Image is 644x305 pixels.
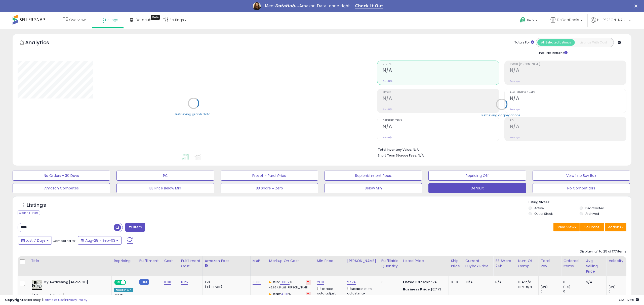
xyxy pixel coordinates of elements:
[537,39,575,46] button: All Selected Listings
[13,183,110,193] button: Amazon Competes
[253,2,261,10] img: Profile image for Georgie
[5,298,87,302] div: seller snap | |
[591,17,631,29] a: Hi [PERSON_NAME]
[175,112,212,117] div: Retrieving graph data..
[13,171,110,181] button: No Orders - 30 Days
[25,39,59,47] h5: Analytics
[481,113,522,118] div: Retrieving aggregations..
[557,17,579,22] span: DeDeaDeals
[116,183,214,193] button: BB Price Below Min
[533,183,630,193] button: No Competitors
[355,4,383,9] a: Check It Out
[325,183,422,193] button: Below Min
[59,12,89,27] a: Overview
[221,171,318,181] button: Preset = PurchPrice
[532,50,574,56] div: Include Returns
[136,17,151,22] span: DataHub
[159,12,190,27] a: Settings
[265,4,351,9] div: Meet Amazon Data, done right.
[514,40,534,45] div: Totals For
[116,171,214,181] button: PC
[275,4,299,8] i: DataHub...
[151,15,160,20] div: Tooltip anchor
[516,13,542,29] a: Help
[69,17,86,22] span: Overview
[527,18,534,22] span: Help
[325,171,422,181] button: Replenishment Recs.
[547,12,586,29] a: DeDeaDeals
[428,183,526,193] button: Default
[428,171,526,181] button: Repricing Off
[519,17,526,23] i: Get Help
[634,5,639,8] div: Close
[126,12,155,27] a: DataHub
[533,171,630,181] button: Veiw 1 no Buy Box
[575,39,612,46] button: Listings With Cost
[94,12,122,27] a: Listings
[5,297,23,302] strong: Copyright
[105,17,118,22] span: Listings
[221,183,318,193] button: BB Share = Zero
[597,17,627,22] span: Hi [PERSON_NAME]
